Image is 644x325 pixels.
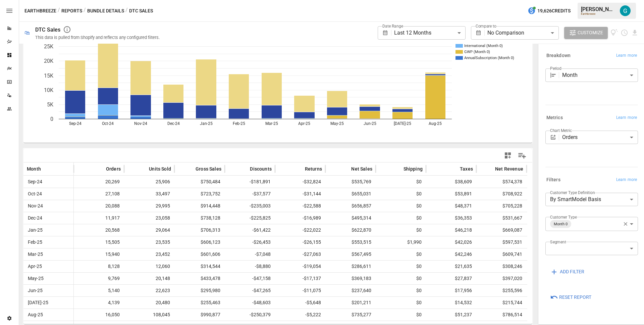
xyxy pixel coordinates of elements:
span: $369,183 [329,273,372,284]
span: Last 12 Months [394,30,431,36]
text: Mar-25 [265,121,278,126]
span: [DATE]-25 [27,297,70,309]
span: 11,917 [77,212,121,224]
text: 25K [44,43,54,50]
span: $0 [379,309,423,321]
span: Taxes [460,166,473,172]
span: Mar-25 [27,248,70,260]
button: Schedule report [621,29,628,37]
div: Month [562,68,638,82]
text: Dec-24 [167,121,180,126]
span: -$22,588 [278,200,322,212]
span: $609,741 [480,248,523,260]
span: $0 [379,248,423,260]
text: Apr-25 [298,121,310,126]
span: $314,544 [178,261,221,272]
div: Earthbreeze [581,12,616,15]
div: No Comparison [487,26,558,40]
span: Reset Report [559,293,591,301]
button: Sort [96,164,105,174]
span: Learn more [616,52,637,59]
span: 20,088 [77,200,121,212]
label: Chart Metric [550,128,572,133]
span: -$7,048 [228,248,272,260]
span: $46,218 [429,224,473,236]
span: Nov-24 [27,200,70,212]
text: 15K [44,73,54,79]
div: / [84,7,86,15]
span: $567,495 [329,248,372,260]
span: $0 [379,261,423,272]
span: 29,995 [127,200,171,212]
span: $0 [379,285,423,296]
span: Apr-25 [27,261,70,272]
span: 19,626 Credits [537,7,571,15]
button: Sort [185,164,195,174]
span: Net Sales [351,166,372,172]
span: -$31,144 [278,188,322,200]
button: Sort [485,164,494,174]
span: Sep-24 [27,176,70,188]
span: $0 [379,224,423,236]
span: 25,906 [127,176,171,188]
span: $606,123 [178,236,221,248]
span: Jun-25 [27,285,70,296]
span: $786,514 [480,309,523,321]
span: Oct-24 [27,188,70,200]
span: Orders [106,166,121,172]
span: 8,128 [77,261,121,272]
span: $201,211 [329,297,372,309]
svg: A chart. [23,22,527,143]
button: Manage Columns [515,148,530,163]
text: [DATE]-25 [394,121,411,126]
span: 20,269 [77,176,121,188]
div: / [125,7,128,15]
span: 20,480 [127,297,171,309]
span: 4,139 [77,297,121,309]
span: $51,237 [429,309,473,321]
span: $0 [379,188,423,200]
button: Gavin Acres [616,1,635,20]
span: -$16,989 [278,212,322,224]
span: -$225,825 [228,212,272,224]
text: Nov-24 [134,121,147,126]
span: $397,020 [480,273,523,284]
button: 19,626Credits [525,5,573,17]
span: $1,990 [379,236,423,248]
button: Reset Report [545,291,596,303]
span: $255,596 [480,285,523,296]
span: $42,246 [429,248,473,260]
span: -$17,137 [278,273,322,284]
span: $48,371 [429,200,473,212]
label: Compare to [476,23,496,29]
span: Month [27,166,41,172]
text: Jun-25 [364,121,376,126]
label: Segment [550,239,566,245]
span: Discounts [250,166,272,172]
span: $735,277 [329,309,372,321]
div: This data is pulled from Shopify and reflects any configured filters. [35,35,160,40]
span: $237,640 [329,285,372,296]
h6: Filters [546,176,560,184]
span: 16,050 [77,309,121,321]
span: $655,031 [329,188,372,200]
span: -$26,155 [278,236,322,248]
span: 12,060 [127,261,171,272]
span: $990,877 [178,309,221,321]
text: Jan-25 [200,121,213,126]
span: $17,956 [429,285,473,296]
button: Download report [631,29,639,37]
text: 5K [47,101,54,108]
span: $0 [379,176,423,188]
span: -$181,891 [228,176,272,188]
button: ADD FILTER [545,266,589,278]
span: $706,313 [178,224,221,236]
div: / [58,7,60,15]
button: Sort [139,164,148,174]
text: GWP (Month 0) [464,50,490,54]
text: AnnualSubscription (Month 0) [464,56,514,60]
span: $750,484 [178,176,221,188]
span: -$250,379 [228,309,272,321]
span: $0 [379,212,423,224]
span: $574,378 [480,176,523,188]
